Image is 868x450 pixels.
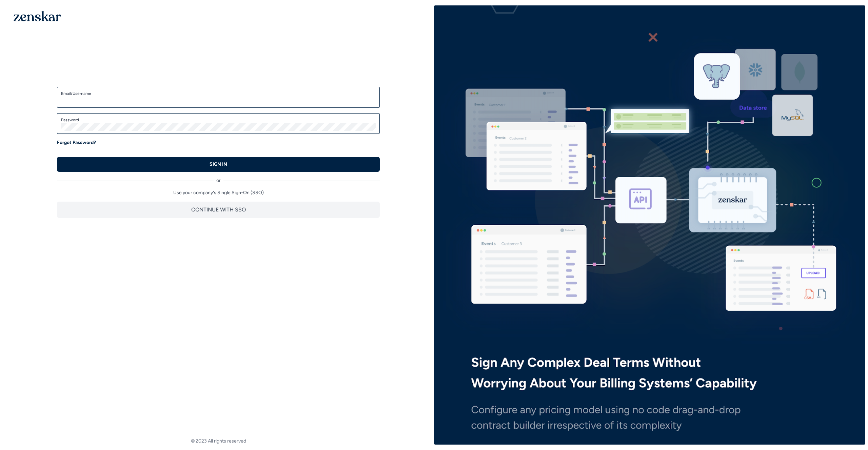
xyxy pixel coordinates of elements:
[210,161,227,168] p: SIGN IN
[3,438,434,445] footer: © 2023 All rights reserved
[61,117,376,123] label: Password
[57,202,380,218] button: CONTINUE WITH SSO
[14,11,61,21] img: 1OGAJ2xQqyY4LXKgY66KYq0eOWRCkrZdAb3gUhuVAqdWPZE9SRJmCz+oDMSn4zDLXe31Ii730ItAGKgCKgCCgCikA4Av8PJUP...
[57,157,380,172] button: SIGN IN
[57,189,380,196] p: Use your company's Single Sign-On (SSO)
[61,91,376,96] label: Email/Username
[57,139,96,146] a: Forgot Password?
[57,172,380,184] div: or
